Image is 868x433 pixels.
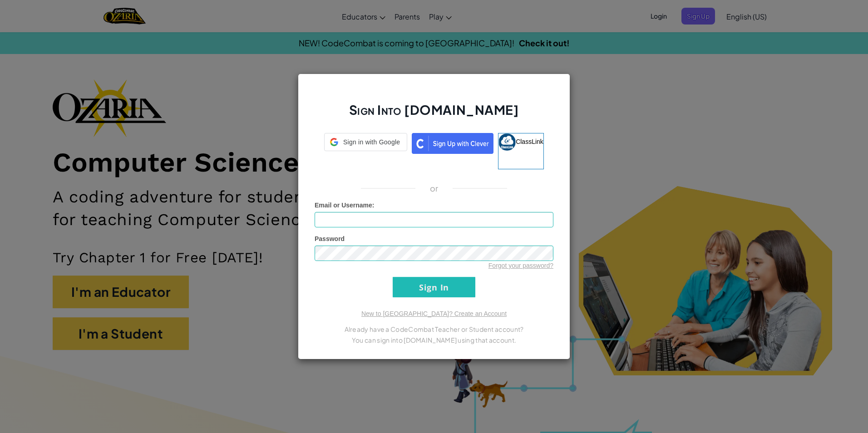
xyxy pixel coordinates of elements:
[320,150,412,170] iframe: Sign in with Google Button
[324,133,407,169] a: Sign in with Google
[315,101,553,128] h2: Sign Into [DOMAIN_NAME]
[315,324,553,335] p: Already have a CodeCombat Teacher or Student account?
[315,202,372,209] span: Email or Username
[488,262,553,269] a: Forgot your password?
[342,138,401,147] span: Sign in with Google
[315,235,345,242] span: Password
[315,201,375,210] label: :
[361,310,507,317] a: New to [GEOGRAPHIC_DATA]? Create an Account
[681,9,859,172] iframe: Sign in with Google Dialog
[498,133,516,151] img: classlink-logo-small.png
[315,335,553,345] p: You can sign into [DOMAIN_NAME] using that account.
[516,138,543,145] span: ClassLink
[412,133,493,154] img: clever_sso_button@2x.png
[430,183,439,194] p: or
[393,277,475,297] input: Sign In
[324,133,407,151] div: Sign in with Google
